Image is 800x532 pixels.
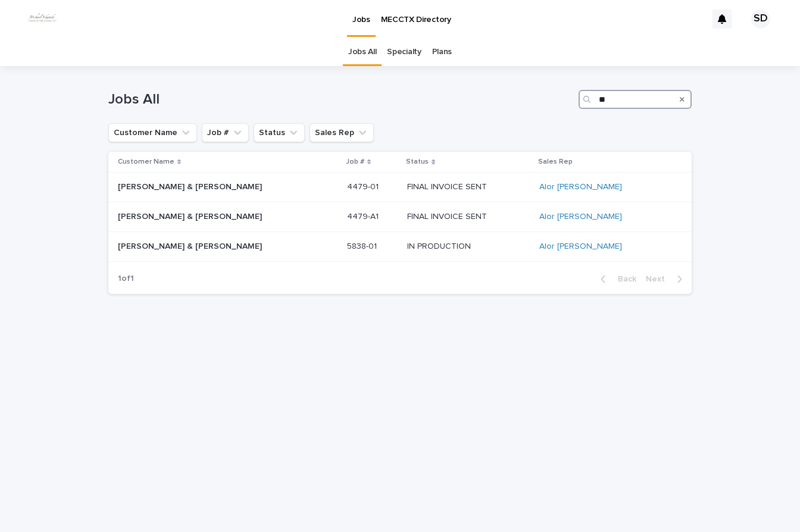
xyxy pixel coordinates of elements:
[406,155,429,168] p: Status
[538,155,573,168] p: Sales Rep
[347,239,379,252] p: 5838-01
[591,274,641,284] button: Back
[751,10,770,29] div: SD
[407,180,489,192] p: FINAL INVOICE SENT
[310,123,374,142] button: Sales Rep
[347,180,381,192] p: 4479-01
[641,274,692,284] button: Next
[108,231,692,261] tr: [PERSON_NAME] & [PERSON_NAME][PERSON_NAME] & [PERSON_NAME] 5838-015838-01 IN PRODUCTIONIN PRODUCT...
[611,275,636,283] span: Back
[347,209,381,222] p: 4479-A1
[118,209,264,222] p: [PERSON_NAME] & [PERSON_NAME]
[346,155,364,168] p: Job #
[387,38,421,66] a: Specialty
[579,90,692,109] input: Search
[108,264,143,293] p: 1 of 1
[539,182,622,192] a: Alor [PERSON_NAME]
[432,38,452,66] a: Plans
[118,239,264,252] p: [PERSON_NAME] & [PERSON_NAME]
[108,202,692,232] tr: [PERSON_NAME] & [PERSON_NAME][PERSON_NAME] & [PERSON_NAME] 4479-A14479-A1 FINAL INVOICE SENTFINAL...
[539,242,622,252] a: Alor [PERSON_NAME]
[24,7,61,31] img: dhEtdSsQReaQtgKTuLrt
[407,209,489,222] p: FINAL INVOICE SENT
[108,91,574,108] h1: Jobs All
[118,155,174,168] p: Customer Name
[108,123,197,142] button: Customer Name
[202,123,249,142] button: Job #
[118,180,264,192] p: [PERSON_NAME] & [PERSON_NAME]
[539,212,622,222] a: Alor [PERSON_NAME]
[407,239,473,252] p: IN PRODUCTION
[254,123,305,142] button: Status
[108,173,692,202] tr: [PERSON_NAME] & [PERSON_NAME][PERSON_NAME] & [PERSON_NAME] 4479-014479-01 FINAL INVOICE SENTFINAL...
[646,275,672,283] span: Next
[348,38,377,66] a: Jobs All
